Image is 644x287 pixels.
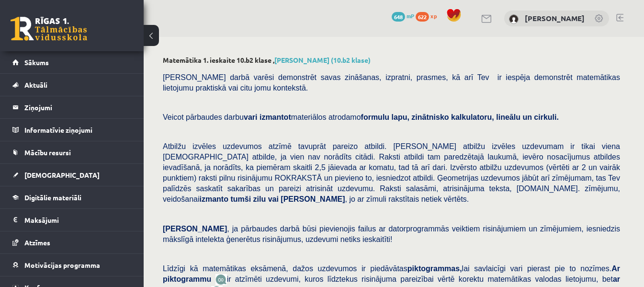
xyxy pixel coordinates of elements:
a: Motivācijas programma [12,254,132,276]
a: 648 mP [392,12,414,20]
b: formulu lapu, zinātnisko kalkulatoru, lineālu un cirkuli. [361,113,559,121]
span: 648 [392,12,405,22]
span: Sākums [24,58,49,67]
a: Digitālie materiāli [12,186,132,208]
legend: Maksājumi [24,209,132,231]
a: [PERSON_NAME] (10.b2 klase) [274,56,371,64]
legend: Informatīvie ziņojumi [24,119,132,141]
span: 622 [416,12,429,22]
a: Rīgas 1. Tālmācības vidusskola [11,17,87,41]
img: Linda Lapsa [509,14,519,24]
a: Mācību resursi [12,141,132,163]
a: Maksājumi [12,209,132,231]
a: Ziņojumi [12,96,132,118]
span: mP [407,12,414,20]
span: Veicot pārbaudes darbu materiālos atrodamo [163,113,559,121]
span: Motivācijas programma [24,261,100,269]
a: Atzīmes [12,231,132,253]
span: [PERSON_NAME] darbā varēsi demonstrēt savas zināšanas, izpratni, prasmes, kā arī Tev ir iespēja d... [163,73,620,92]
b: tumši zilu vai [PERSON_NAME] [230,195,345,203]
legend: Ziņojumi [24,96,132,118]
span: , ja pārbaudes darbā būsi pievienojis failus ar datorprogrammās veiktiem risinājumiem un zīmējumi... [163,225,620,243]
b: vari izmantot [244,113,291,121]
a: Aktuāli [12,74,132,96]
span: Atzīmes [24,238,50,247]
b: izmanto [200,195,228,203]
a: Sākums [12,51,132,73]
span: xp [430,12,437,20]
a: [DEMOGRAPHIC_DATA] [12,164,132,186]
a: [PERSON_NAME] [525,13,585,23]
img: JfuEzvunn4EvwAAAAASUVORK5CYII= [215,274,227,285]
span: [DEMOGRAPHIC_DATA] [24,171,100,179]
span: Atbilžu izvēles uzdevumos atzīmē tavuprāt pareizo atbildi. [PERSON_NAME] atbilžu izvēles uzdevuma... [163,142,620,203]
span: Mācību resursi [24,148,71,157]
span: Digitālie materiāli [24,193,81,202]
span: Līdzīgi kā matemātikas eksāmenā, dažos uzdevumos ir piedāvātas lai savlaicīgi vari pierast pie to... [163,264,620,283]
span: [PERSON_NAME] [163,225,227,233]
h2: Matemātika 1. ieskaite 10.b2 klase , [163,56,625,64]
b: piktogrammas, [407,264,462,273]
a: Informatīvie ziņojumi [12,119,132,141]
span: Aktuāli [24,80,47,89]
a: 622 xp [416,12,441,20]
